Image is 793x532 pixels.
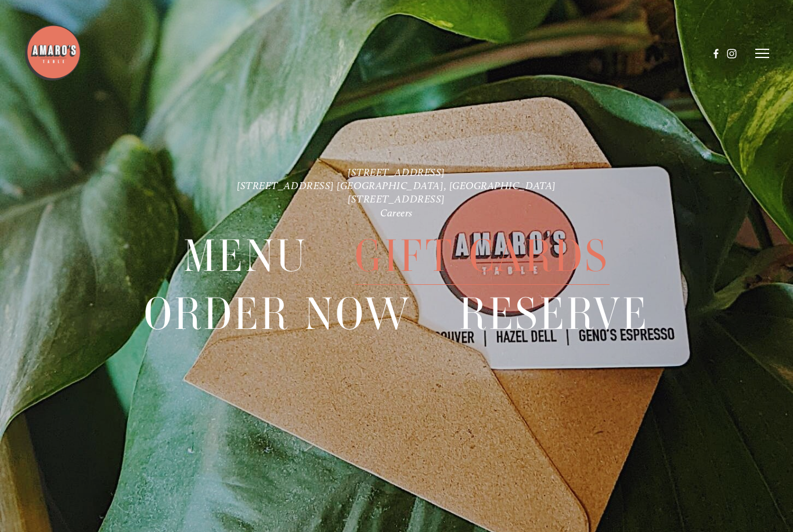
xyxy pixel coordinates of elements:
span: Menu [183,227,307,285]
a: [STREET_ADDRESS] [GEOGRAPHIC_DATA], [GEOGRAPHIC_DATA] [237,179,556,191]
span: Gift Cards [355,227,609,285]
a: Gift Cards [355,227,609,284]
span: Order Now [144,285,412,343]
a: Menu [183,227,307,284]
a: Reserve [459,285,649,342]
img: Amaro's Table [24,24,82,82]
span: Reserve [459,285,649,343]
a: [STREET_ADDRESS] [348,165,445,178]
a: [STREET_ADDRESS] [348,193,445,205]
a: Careers [380,207,413,219]
a: Order Now [144,285,412,342]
